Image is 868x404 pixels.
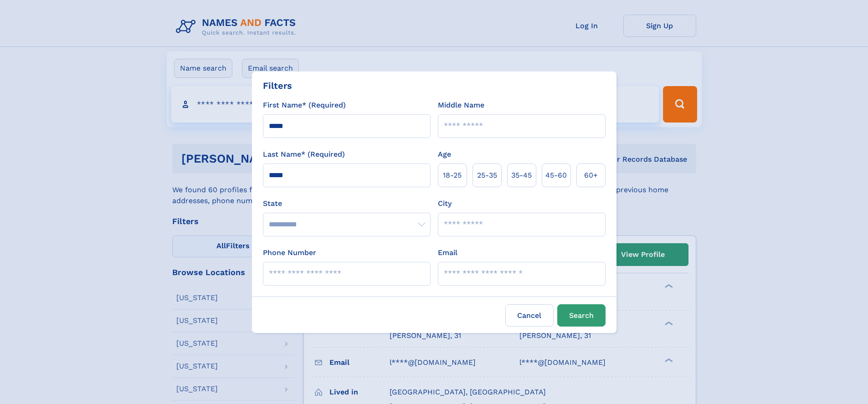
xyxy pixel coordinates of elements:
label: City [438,198,452,209]
label: Middle Name [438,100,484,111]
label: Cancel [505,304,554,327]
span: 18‑25 [443,170,462,181]
span: 60+ [584,170,598,181]
label: Age [438,149,451,160]
label: Email [438,247,457,258]
span: 25‑35 [477,170,497,181]
span: 45‑60 [545,170,567,181]
label: Last Name* (Required) [263,149,345,160]
div: Filters [263,79,292,92]
button: Search [557,304,606,327]
label: State [263,198,431,209]
label: Phone Number [263,247,316,258]
label: First Name* (Required) [263,100,346,111]
span: 35‑45 [511,170,532,181]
